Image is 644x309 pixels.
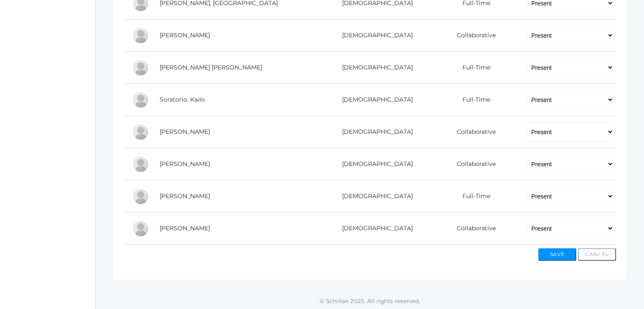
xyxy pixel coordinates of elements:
[132,91,149,108] div: Kailo Soratorio
[132,188,149,205] div: Elias Zacharia
[321,84,428,116] td: [DEMOGRAPHIC_DATA]
[428,212,519,245] td: Collaborative
[160,63,262,71] a: [PERSON_NAME] [PERSON_NAME]
[321,180,428,212] td: [DEMOGRAPHIC_DATA]
[578,248,616,261] button: Cancel
[321,148,428,180] td: [DEMOGRAPHIC_DATA]
[160,31,210,39] a: [PERSON_NAME]
[428,116,519,148] td: Collaborative
[321,19,428,52] td: [DEMOGRAPHIC_DATA]
[132,220,149,237] div: Shem Zeller
[321,212,428,245] td: [DEMOGRAPHIC_DATA]
[160,96,205,103] a: Soratorio, Kailo
[160,192,210,200] a: [PERSON_NAME]
[321,116,428,148] td: [DEMOGRAPHIC_DATA]
[321,52,428,84] td: [DEMOGRAPHIC_DATA]
[132,156,149,173] div: Maxwell Tourje
[428,52,519,84] td: Full-Time
[96,297,644,305] p: © Scholae 2025. All rights reserved.
[132,124,149,141] div: Hadley Sponseller
[160,160,210,168] a: [PERSON_NAME]
[160,224,210,232] a: [PERSON_NAME]
[428,148,519,180] td: Collaborative
[132,59,149,76] div: Ian Serafini Pozzi
[428,84,519,116] td: Full-Time
[132,27,149,44] div: Vincent Scrudato
[428,19,519,52] td: Collaborative
[538,248,576,261] button: Save
[160,128,210,135] a: [PERSON_NAME]
[428,180,519,212] td: Full-Time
